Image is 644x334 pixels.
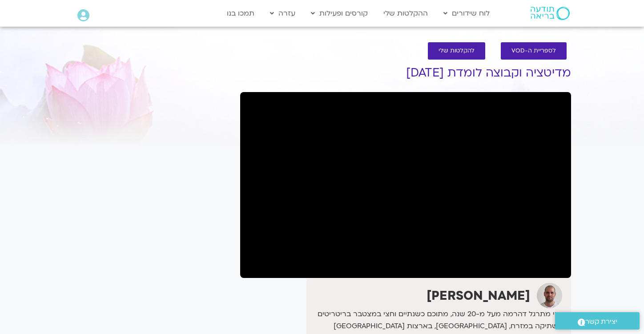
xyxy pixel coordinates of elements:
span: לספריית ה-VOD [511,48,556,54]
strong: [PERSON_NAME] [427,287,530,304]
a: לספריית ה-VOD [501,42,567,60]
span: יצירת קשר [585,316,617,328]
a: קורסים ופעילות [306,5,372,22]
span: להקלטות שלי [439,48,475,54]
img: תודעה בריאה [531,7,570,20]
a: להקלטות שלי [428,42,485,60]
iframe: מדיטציה וקבוצה לומדת עם דקל קנטי - 21.9.25 [240,92,571,278]
a: יצירת קשר [555,312,640,330]
img: דקל קנטי [537,283,562,308]
a: לוח שידורים [439,5,494,22]
a: תמכו בנו [222,5,259,22]
h1: מדיטציה וקבוצה לומדת [DATE] [240,66,571,80]
a: עזרה [266,5,300,22]
a: ההקלטות שלי [379,5,432,22]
